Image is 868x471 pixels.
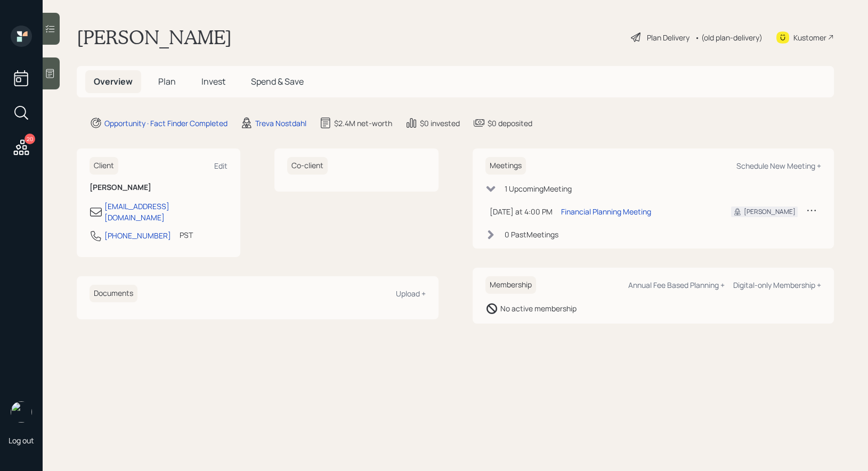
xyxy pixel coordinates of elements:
[628,280,725,290] div: Annual Fee Based Planning +
[94,76,133,87] span: Overview
[9,435,34,445] div: Log out
[25,134,35,144] div: 20
[485,157,526,175] h6: Meetings
[251,76,304,87] span: Spend & Save
[695,32,762,43] div: • (old plan-delivery)
[736,161,821,171] div: Schedule New Meeting +
[744,207,796,217] div: [PERSON_NAME]
[201,76,225,87] span: Invest
[505,183,572,194] div: 1 Upcoming Meeting
[334,118,392,129] div: $2.4M net-worth
[500,303,577,314] div: No active membership
[490,206,553,217] div: [DATE] at 4:00 PM
[287,157,328,175] h6: Co-client
[255,118,306,129] div: Treva Nostdahl
[90,285,137,302] h6: Documents
[90,183,228,192] h6: [PERSON_NAME]
[647,32,689,43] div: Plan Delivery
[11,401,32,423] img: treva-nostdahl-headshot.png
[733,280,821,290] div: Digital-only Membership +
[214,161,228,171] div: Edit
[561,206,651,217] div: Financial Planning Meeting
[104,201,228,223] div: [EMAIL_ADDRESS][DOMAIN_NAME]
[77,26,232,49] h1: [PERSON_NAME]
[158,76,176,87] span: Plan
[485,276,536,294] h6: Membership
[420,118,460,129] div: $0 invested
[793,32,826,43] div: Kustomer
[90,157,118,175] h6: Client
[488,118,532,129] div: $0 deposited
[104,118,228,129] div: Opportunity · Fact Finder Completed
[104,230,171,241] div: [PHONE_NUMBER]
[180,229,193,241] div: PST
[505,229,558,240] div: 0 Past Meeting s
[396,288,426,299] div: Upload +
